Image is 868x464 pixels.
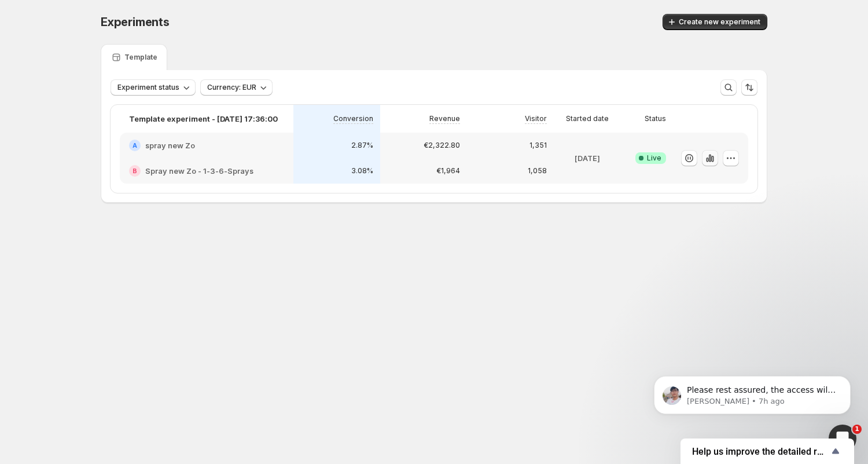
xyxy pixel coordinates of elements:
[692,444,843,458] button: Show survey - Help us improve the detailed report for A/B campaigns
[692,446,829,457] span: Help us improve the detailed report for A/B campaigns
[207,83,256,92] span: Currency: EUR
[529,141,547,150] p: 1,351
[351,166,373,176] p: 3.08%
[124,53,157,62] p: Template
[679,17,760,27] span: Create new experiment
[852,425,862,434] span: 1
[424,141,460,150] p: €2,322.80
[129,113,278,125] p: Template experiment - [DATE] 17:36:00
[647,154,661,163] span: Live
[333,114,373,123] p: Conversion
[429,114,460,123] p: Revenue
[829,425,856,452] iframe: Intercom live chat
[575,152,600,164] p: [DATE]
[117,83,179,92] span: Experiment status
[133,142,137,149] h2: A
[145,140,195,151] h2: spray new Zo
[663,14,767,30] button: Create new experiment
[145,165,253,177] h2: Spray new Zo - 1-3-6-Sprays
[101,15,170,29] span: Experiments
[637,352,868,433] iframe: Intercom notifications message
[525,114,547,123] p: Visitor
[645,114,666,123] p: Status
[133,167,137,174] h2: B
[200,79,273,96] button: Currency: EUR
[111,79,196,96] button: Experiment status
[351,141,373,150] p: 2.87%
[741,79,757,96] button: Sort the results
[436,166,460,176] p: €1,964
[566,114,609,123] p: Started date
[528,166,547,176] p: 1,058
